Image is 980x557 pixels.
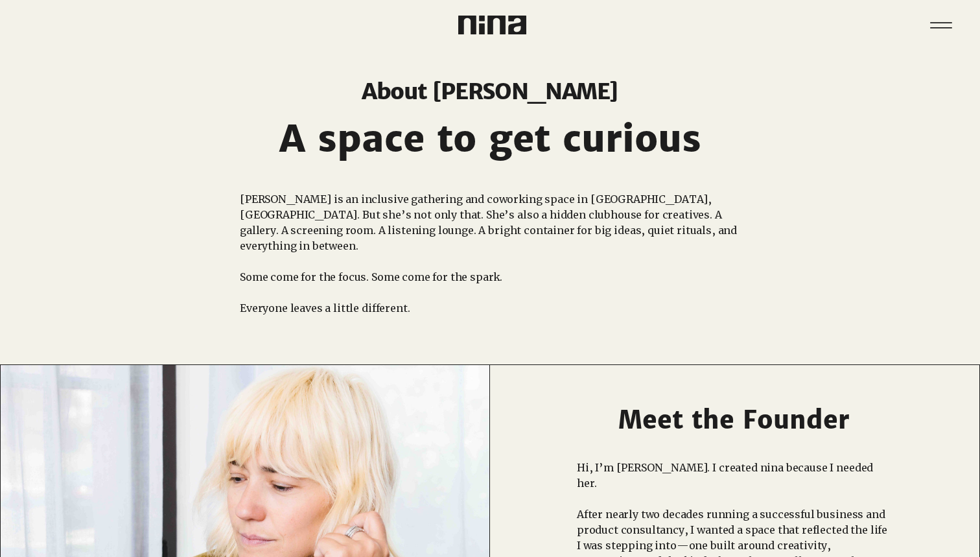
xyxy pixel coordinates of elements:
[240,300,740,316] p: Everyone leaves a little different.
[279,116,701,161] span: A space to get curious
[240,191,740,254] p: [PERSON_NAME] is an inclusive gathering and coworking space in [GEOGRAPHIC_DATA], [GEOGRAPHIC_DAT...
[921,5,961,45] nav: Site
[921,5,961,45] button: Menu
[577,460,891,491] p: Hi, I’m [PERSON_NAME]. I created nina because I needed her.
[332,77,647,106] h4: About [PERSON_NAME]
[618,405,850,435] span: Meet the Founder
[458,16,526,34] img: Nina Logo CMYK_Charcoal.png
[240,269,740,285] p: Some come for the focus. Some come for the spark.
